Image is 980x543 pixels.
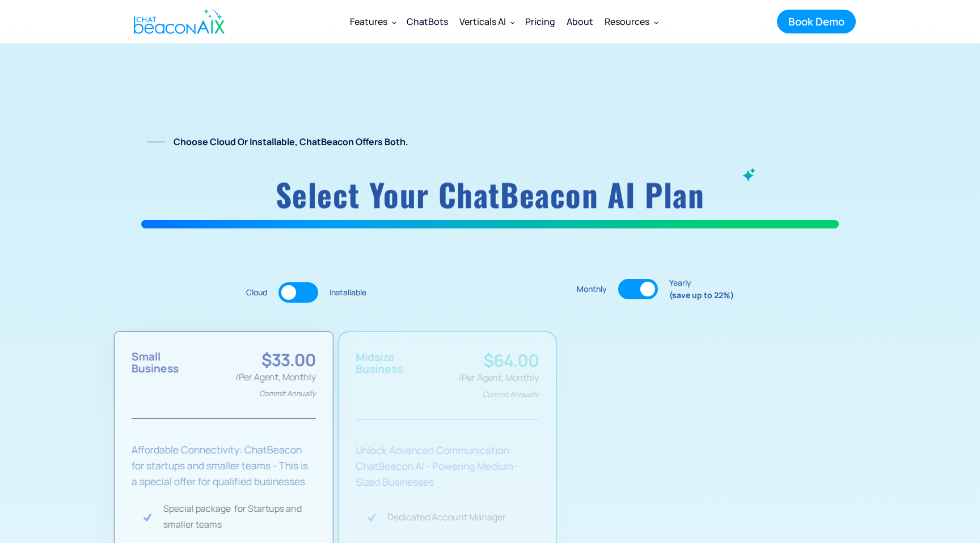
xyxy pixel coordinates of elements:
[174,135,408,148] strong: Choose Cloud or Installable, ChatBeacon offers both.
[330,286,366,299] div: Installable
[741,167,757,183] img: ChatBeacon AI
[482,389,539,399] em: Commit Annually
[525,14,555,29] div: Pricing
[567,14,593,29] div: About
[259,388,316,398] em: Commit Annually
[141,179,839,209] h1: Select your ChatBeacon AI plan
[669,290,734,300] strong: (save up to 22%)
[605,14,649,29] div: Resources
[458,370,539,402] div: /Per Agent, Monthly
[356,443,517,489] strong: Unlock Advanced Communication: ChatBeacon AI - Powering Medium-Sized Businesses
[669,277,734,301] div: Yearly
[599,8,663,35] div: Resources
[519,8,561,35] a: Pricing
[344,8,401,35] div: Features
[407,14,448,29] div: ChatBots
[561,7,599,36] a: About
[124,2,231,41] a: home
[577,283,607,295] div: Monthly
[246,286,267,299] div: Cloud
[454,8,519,35] div: Verticals AI
[401,7,454,36] a: ChatBots
[350,14,387,29] div: Features
[392,20,396,24] img: Dropdown
[143,511,152,522] img: Check
[235,369,315,401] div: /Per Agent, Monthly
[367,511,376,522] img: Check
[356,351,403,375] div: Midsize Business
[788,14,844,29] div: Book Demo
[654,20,658,24] img: Dropdown
[510,20,515,24] img: Dropdown
[132,351,179,375] div: Small Business
[458,351,539,370] div: $64.00
[387,509,506,525] div: Dedicated Account Manager
[163,500,316,532] div: Special package for Startups and smaller teams
[235,351,315,369] div: $33.00
[459,14,506,29] div: Verticals AI
[147,142,165,142] img: Line
[777,10,856,33] a: Book Demo
[132,442,316,489] div: Affordable Connectivity: ChatBeacon for startups and smaller teams - This is a special offer for ...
